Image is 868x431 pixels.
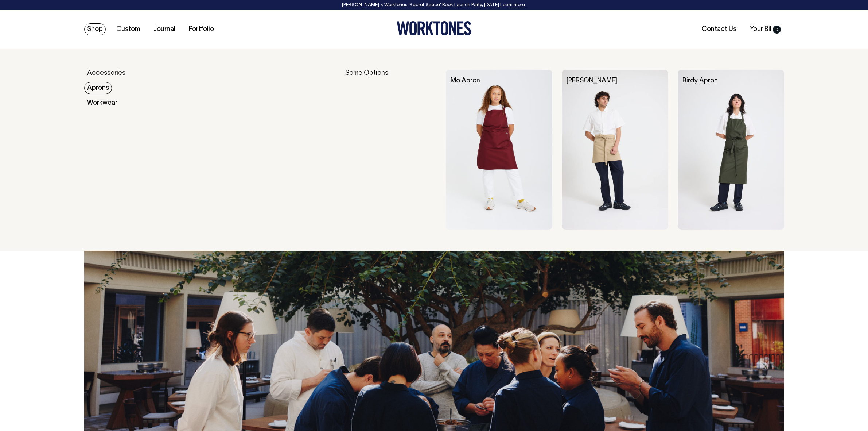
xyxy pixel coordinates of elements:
[345,70,436,230] div: Some Options
[451,78,480,84] a: Mo Apron
[678,70,784,230] img: Birdy Apron
[84,23,106,35] a: Shop
[562,70,668,230] img: Bobby Apron
[773,26,781,34] span: 0
[747,23,784,35] a: Your Bill0
[7,3,861,8] div: [PERSON_NAME] × Worktones ‘Secret Sauce’ Book Launch Party, [DATE]. .
[113,23,143,35] a: Custom
[699,23,739,35] a: Contact Us
[500,3,525,7] a: Learn more
[682,78,718,84] a: Birdy Apron
[84,67,128,79] a: Accessories
[446,70,552,230] img: Mo Apron
[151,23,178,35] a: Journal
[84,82,112,94] a: Aprons
[186,23,217,35] a: Portfolio
[567,78,617,84] a: [PERSON_NAME]
[84,97,120,109] a: Workwear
